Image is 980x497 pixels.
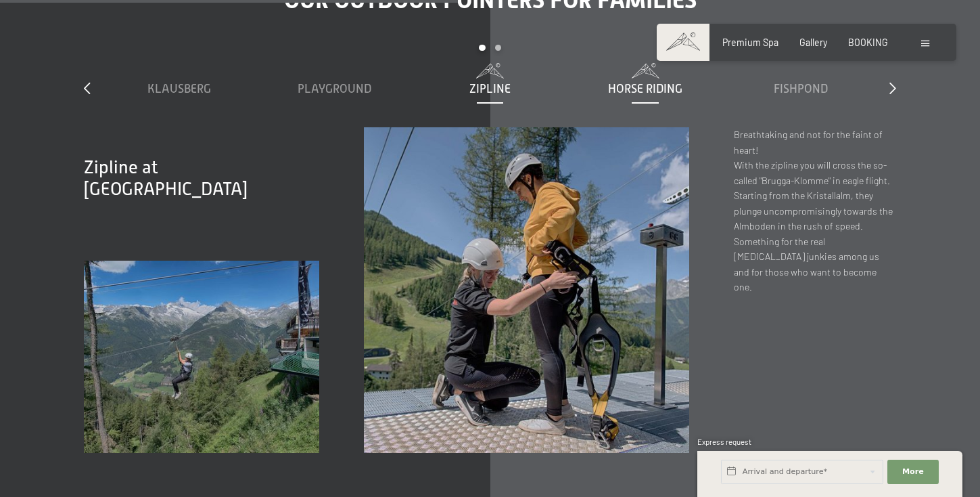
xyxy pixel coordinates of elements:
span: Horse riding [608,82,682,95]
p: Breathtaking and not for the faint of heart! With the zipline you will cross the so-called "Brugg... [734,127,896,295]
div: Carousel Pagination [101,45,878,63]
span: Zipline at [GEOGRAPHIC_DATA] [84,157,248,199]
a: BOOKING [848,37,888,48]
img: [Translate to Englisch:] [364,127,689,453]
span: Express request [697,437,751,446]
span: More [902,467,924,477]
span: Klausberg [147,82,211,95]
div: Carousel Page 1 (Current Slide) [479,45,486,51]
span: Fishpond [774,82,828,95]
div: Carousel Page 2 [495,45,502,51]
button: More [887,460,939,484]
span: Playground [298,82,371,95]
span: Zipline [469,82,511,95]
img: [Translate to Englisch:] [84,261,319,453]
a: Gallery [799,37,827,48]
a: Premium Spa [722,37,778,48]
